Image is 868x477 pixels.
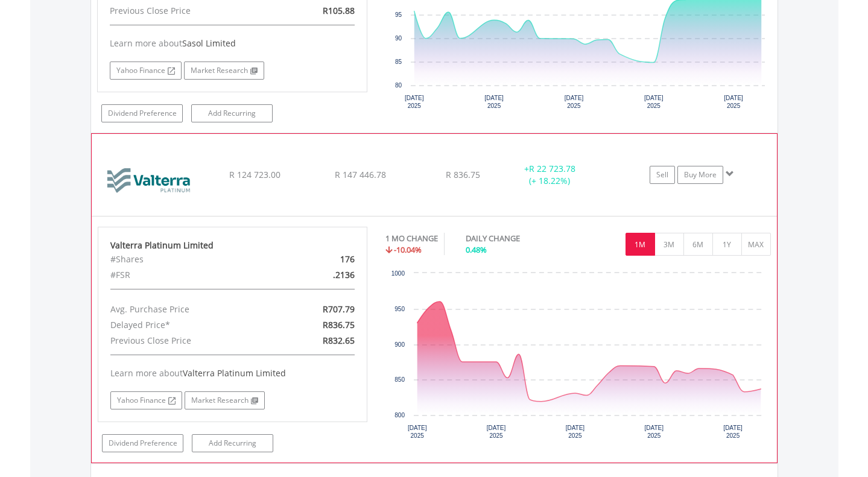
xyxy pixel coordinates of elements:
[654,233,684,256] button: 3M
[395,35,402,42] text: 90
[645,425,664,439] text: [DATE] 2025
[385,267,770,448] svg: Interactive chart
[391,270,405,277] text: 1000
[466,233,562,244] div: DAILY CHANGE
[723,425,743,439] text: [DATE] 2025
[385,267,771,448] div: Chart. Highcharts interactive chart.
[323,319,355,330] span: R836.75
[229,169,280,180] span: R 124 723.00
[712,233,742,256] button: 1Y
[395,58,402,65] text: 85
[677,166,723,184] a: Buy More
[394,306,405,312] text: 950
[446,169,480,180] span: R 836.75
[644,95,664,109] text: [DATE] 2025
[323,5,355,16] span: R105.88
[566,425,585,439] text: [DATE] 2025
[626,233,655,256] button: 1M
[484,95,504,109] text: [DATE] 2025
[394,244,422,255] span: -10.04%
[529,163,575,174] span: R 22 723.78
[101,333,276,349] div: Previous Close Price
[185,391,265,409] a: Market Research
[395,82,402,89] text: 80
[110,37,355,49] div: Learn more about
[101,104,183,122] a: Dividend Preference
[182,37,236,49] span: Sasol Limited
[183,367,286,379] span: Valterra Platinum Limited
[101,302,276,317] div: Avg. Purchase Price
[110,391,182,409] a: Yahoo Finance
[466,244,487,255] span: 0.48%
[110,239,355,251] div: Valterra Platinum Limited
[683,233,713,256] button: 6M
[276,251,364,267] div: 176
[101,267,276,283] div: #FSR
[408,425,427,439] text: [DATE] 2025
[102,434,183,452] a: Dividend Preference
[504,163,595,187] div: + (+ 18.22%)
[110,62,182,80] a: Yahoo Finance
[276,267,364,283] div: .2136
[335,169,386,180] span: R 147 446.78
[394,341,405,348] text: 900
[110,367,355,379] div: Learn more about
[487,425,506,439] text: [DATE] 2025
[101,317,276,333] div: Delayed Price*
[394,412,405,419] text: 800
[741,233,771,256] button: MAX
[724,95,743,109] text: [DATE] 2025
[192,434,273,452] a: Add Recurring
[385,233,438,244] div: 1 MO CHANGE
[98,149,201,213] img: EQU.ZA.VAL.png
[395,11,402,18] text: 95
[323,303,355,315] span: R707.79
[650,166,675,184] a: Sell
[184,62,264,80] a: Market Research
[323,335,355,346] span: R832.65
[405,95,424,109] text: [DATE] 2025
[394,376,405,383] text: 850
[101,3,276,19] div: Previous Close Price
[565,95,584,109] text: [DATE] 2025
[191,104,273,122] a: Add Recurring
[101,251,276,267] div: #Shares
